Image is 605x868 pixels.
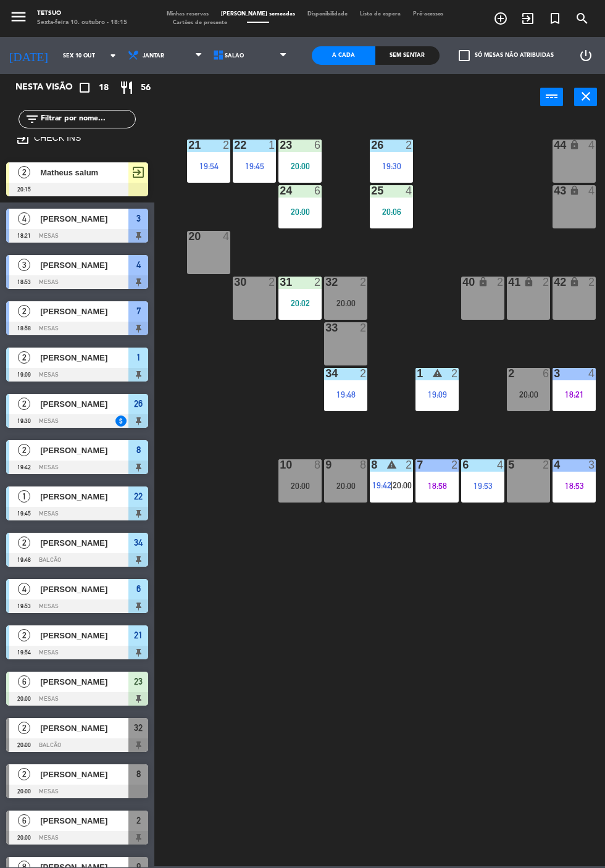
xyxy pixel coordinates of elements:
[18,722,30,734] span: 2
[372,480,391,490] span: 19:42
[134,535,143,550] span: 34
[134,628,143,643] span: 21
[18,629,30,641] span: 2
[106,48,120,63] i: arrow_drop_down
[269,277,276,288] div: 2
[451,368,459,379] div: 2
[324,390,367,399] div: 19:48
[34,133,81,143] label: CHECK INS
[360,459,367,470] div: 8
[18,166,30,178] span: 2
[18,583,30,595] span: 4
[134,489,143,504] span: 22
[136,443,141,457] span: 8
[134,396,143,411] span: 26
[314,185,322,196] div: 6
[136,211,141,226] span: 3
[215,11,301,17] span: [PERSON_NAME] semeadas
[324,482,367,490] div: 20:00
[143,52,164,59] span: Jantar
[386,459,397,470] i: warning
[406,185,413,196] div: 4
[18,768,30,780] span: 2
[40,814,128,827] span: [PERSON_NAME]
[161,11,215,17] span: Minhas reservas
[569,140,580,150] i: lock
[497,459,504,470] div: 4
[578,89,593,104] i: close
[18,444,30,456] span: 2
[575,11,590,26] i: search
[588,185,596,196] div: 4
[136,582,141,596] span: 6
[18,536,30,549] span: 2
[40,112,135,126] input: Filtrar por nome...
[390,480,393,490] span: |
[6,80,89,95] div: Nesta visão
[136,350,141,365] span: 1
[478,277,488,287] i: lock
[415,390,459,399] div: 19:09
[507,390,550,399] div: 20:00
[18,351,30,364] span: 2
[223,140,230,151] div: 2
[314,140,322,151] div: 6
[18,398,30,410] span: 2
[141,81,151,95] span: 56
[278,162,322,170] div: 20:00
[119,80,134,95] i: restaurant
[187,162,230,170] div: 19:54
[9,7,28,26] i: menu
[40,722,128,735] span: [PERSON_NAME]
[40,259,128,272] span: [PERSON_NAME]
[451,459,459,470] div: 2
[312,46,375,65] div: A cada
[278,299,322,307] div: 20:02
[136,304,141,319] span: 7
[134,720,143,735] span: 32
[25,112,40,127] i: filter_list
[40,536,128,549] span: [PERSON_NAME]
[360,322,367,333] div: 2
[37,19,127,28] div: Sexta-feira 10. outubro - 18:15
[497,277,504,288] div: 2
[588,459,596,470] div: 3
[493,11,508,26] i: add_circle_outline
[18,212,30,225] span: 4
[432,368,443,378] i: warning
[569,277,580,287] i: lock
[540,88,563,106] button: power_input
[524,277,534,287] i: lock
[131,165,146,180] span: exit_to_app
[40,490,128,503] span: [PERSON_NAME]
[40,768,128,781] span: [PERSON_NAME]
[136,767,141,782] span: 8
[548,11,562,26] i: turned_in_not
[18,259,30,271] span: 3
[544,89,559,104] i: power_input
[406,459,413,470] div: 2
[553,390,596,399] div: 18:21
[40,351,128,364] span: [PERSON_NAME]
[278,207,322,216] div: 20:00
[588,140,596,151] div: 4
